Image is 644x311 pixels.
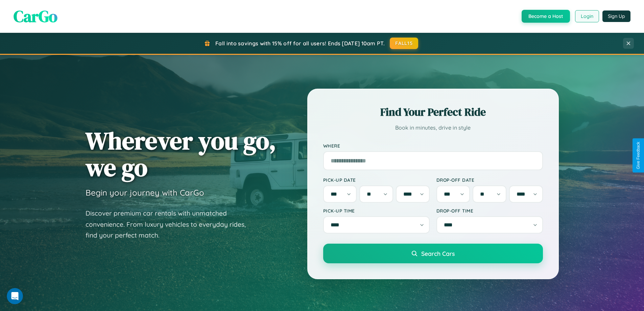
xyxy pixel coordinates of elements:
label: Pick-up Time [323,208,430,214]
p: Discover premium car rentals with unmatched convenience. From luxury vehicles to everyday rides, ... [86,208,255,241]
button: Login [575,10,599,22]
span: Fall into savings with 15% off for all users! Ends [DATE] 10am PT. [215,40,385,47]
iframe: Intercom live chat [7,288,23,304]
div: Give Feedback [636,142,641,169]
label: Drop-off Time [436,208,543,214]
button: FALL15 [390,38,418,49]
h1: Wherever you go, we go [86,127,276,181]
h2: Find Your Perfect Ride [323,105,543,119]
h3: Begin your journey with CarGo [86,187,204,198]
span: Search Cars [421,250,455,257]
button: Search Cars [323,244,543,263]
button: Become a Host [522,10,570,23]
span: CarGo [14,5,57,27]
label: Pick-up Date [323,177,430,183]
label: Where [323,143,543,149]
label: Drop-off Date [436,177,543,183]
p: Book in minutes, drive in style [323,123,543,133]
button: Sign Up [602,10,630,22]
